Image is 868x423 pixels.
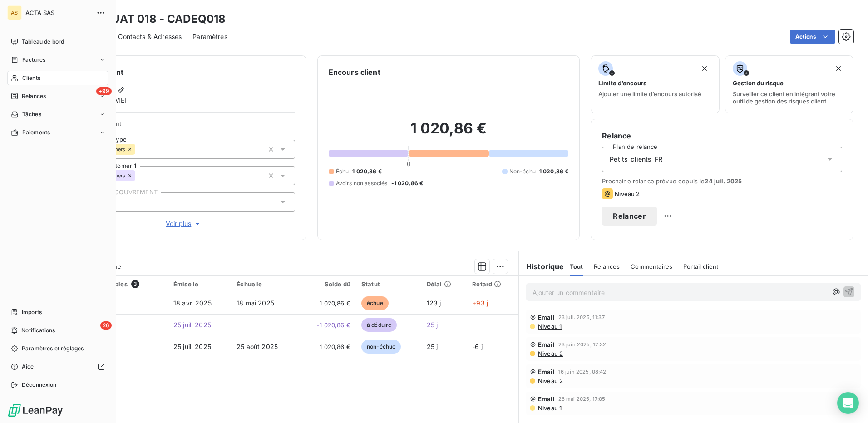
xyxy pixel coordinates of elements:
[304,342,350,351] span: 1 020,86 €
[96,87,112,95] span: +99
[135,172,143,180] input: Ajouter une valeur
[21,326,55,334] span: Notifications
[22,56,45,64] span: Factures
[537,377,563,384] span: Niveau 2
[705,177,742,185] span: 24 juil. 2025
[329,67,380,78] h6: Encours client
[304,280,350,288] div: Solde dû
[304,320,350,330] span: -1 020,86 €
[558,342,607,347] span: 23 juin 2025, 12:32
[73,120,295,133] span: Propriétés Client
[7,125,108,140] a: Paiements
[71,280,163,288] div: Pièces comptables
[733,79,784,87] span: Gestion du risque
[361,340,401,354] span: non-échue
[73,219,295,229] button: Voir plus
[131,280,139,288] span: 3
[329,119,569,147] h2: 1 020,86 €
[237,343,278,350] span: 25 août 2025
[336,167,349,176] span: Échu
[407,160,410,167] span: 0
[472,343,483,350] span: -6 j
[173,280,226,288] div: Émise le
[22,92,46,100] span: Relances
[22,363,34,371] span: Aide
[7,34,108,49] a: Tableau de bord
[192,32,227,41] span: Paramètres
[537,350,563,357] span: Niveau 2
[22,128,50,137] span: Paiements
[538,395,555,403] span: Email
[22,381,57,389] span: Déconnexion
[594,263,620,270] span: Relances
[7,403,64,418] img: Logo LeanPay
[837,392,859,414] div: Open Intercom Messenger
[591,55,719,113] button: Limite d’encoursAjouter une limite d’encours autorisé
[7,5,22,20] div: AS
[237,280,293,288] div: Échue le
[7,89,108,103] a: +99Relances
[22,344,84,353] span: Paramètres et réglages
[352,167,382,176] span: 1 020,86 €
[166,219,202,228] span: Voir plus
[538,368,555,375] span: Email
[558,369,607,374] span: 16 juin 2025, 08:42
[610,155,662,164] span: Petits_clients_FR
[598,79,646,87] span: Limite d’encours
[22,110,41,118] span: Tâches
[519,261,564,272] h6: Historique
[22,74,40,82] span: Clients
[304,299,350,308] span: 1 020,86 €
[615,190,640,197] span: Niveau 2
[537,323,562,330] span: Niveau 1
[537,404,562,412] span: Niveau 1
[558,315,605,320] span: 23 juil. 2025, 11:37
[7,53,108,67] a: Factures
[427,299,441,307] span: 123 j
[361,280,416,288] div: Statut
[558,396,606,402] span: 26 mai 2025, 17:05
[598,90,701,98] span: Ajouter une limite d’encours autorisé
[391,179,424,187] span: -1 020,86 €
[570,263,583,270] span: Tout
[427,343,438,350] span: 25 j
[602,207,657,226] button: Relancer
[7,359,108,374] a: Aide
[25,9,91,16] span: ACTA SAS
[538,314,555,321] span: Email
[538,341,555,348] span: Email
[173,343,211,350] span: 25 juil. 2025
[7,71,108,85] a: Clients
[7,341,108,356] a: Paramètres et réglages
[135,145,143,153] input: Ajouter une valeur
[100,321,112,330] span: 26
[509,167,536,176] span: Non-échu
[683,263,718,270] span: Portail client
[472,280,513,288] div: Retard
[336,179,388,187] span: Avoirs non associés
[733,90,846,105] span: Surveiller ce client en intégrant votre outil de gestion des risques client.
[472,299,488,307] span: +93 j
[790,30,835,44] button: Actions
[237,299,274,307] span: 18 mai 2025
[427,321,438,329] span: 25 j
[173,321,211,329] span: 25 juil. 2025
[427,280,461,288] div: Délai
[725,55,853,113] button: Gestion du risqueSurveiller ce client en intégrant votre outil de gestion des risques client.
[361,318,397,332] span: à déduire
[118,32,182,41] span: Contacts & Adresses
[7,107,108,122] a: Tâches
[361,296,389,310] span: échue
[22,308,42,316] span: Imports
[22,38,64,46] span: Tableau de bord
[173,299,212,307] span: 18 avr. 2025
[602,177,842,185] span: Prochaine relance prévue depuis le
[80,11,226,27] h3: ADEQUAT 018 - CADEQ018
[631,263,672,270] span: Commentaires
[7,305,108,320] a: Imports
[55,67,295,78] h6: Informations client
[602,130,842,141] h6: Relance
[539,167,569,176] span: 1 020,86 €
